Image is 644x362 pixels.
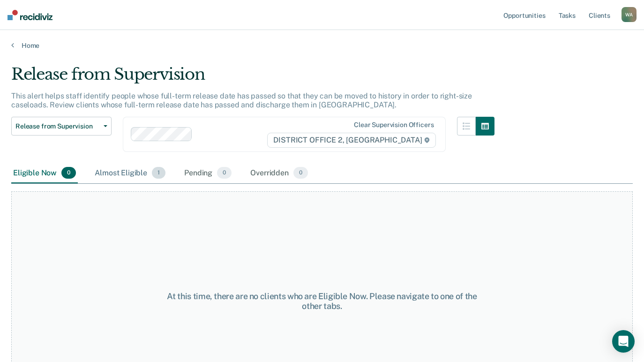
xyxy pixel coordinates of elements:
[293,167,308,179] span: 0
[11,91,472,109] p: This alert helps staff identify people whose full-term release date has passed so that they can b...
[612,330,635,353] div: Open Intercom Messenger
[15,122,100,130] span: Release from Supervision
[7,10,52,20] img: Recidiviz
[182,163,233,184] div: Pending0
[267,133,435,148] span: DISTRICT OFFICE 2, [GEOGRAPHIC_DATA]
[93,163,167,184] div: Almost Eligible1
[354,121,434,129] div: Clear supervision officers
[217,167,232,179] span: 0
[11,163,78,184] div: Eligible Now0
[622,7,637,22] button: WA
[167,291,477,311] div: At this time, there are no clients who are Eligible Now. Please navigate to one of the other tabs.
[11,117,112,136] button: Release from Supervision
[61,167,76,179] span: 0
[11,65,494,91] div: Release from Supervision
[622,7,637,22] div: W A
[248,163,310,184] div: Overridden0
[11,41,633,50] a: Home
[152,167,165,179] span: 1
